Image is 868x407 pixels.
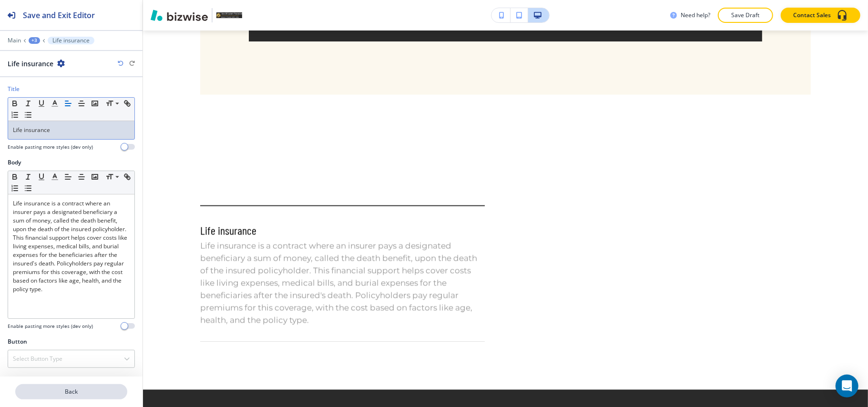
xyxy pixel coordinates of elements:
img: Bizwise Logo [151,10,208,21]
button: Life insurance [48,37,94,44]
p: Contact Sales [793,11,831,20]
span: Life insurance is a contract where an insurer pays a designated beneficiary a sum of money, calle... [200,241,479,325]
button: Back [15,384,127,399]
h2: Button [8,337,27,346]
h2: Life insurance [8,59,53,69]
button: Main [8,37,21,44]
img: Your Logo [216,12,242,18]
h3: Need help? [681,11,710,20]
h4: Enable pasting more styles (dev only) [8,143,93,151]
span: Life insurance is a contract where an insurer pays a designated beneficiary a sum of money, calle... [13,199,129,293]
button: +3 [29,37,40,44]
p: Back [16,387,126,396]
button: Save Draft [718,8,773,23]
p: Life insurance [200,224,485,238]
p: Save Draft [730,11,761,20]
div: Open Intercom Messenger [836,375,858,397]
p: Life insurance [13,126,130,134]
h4: Select Button Type [13,355,62,363]
h2: Title [8,85,20,93]
h2: Save and Exit Editor [23,10,95,21]
h2: Body [8,158,21,167]
button: Contact Sales [781,8,860,23]
p: Life insurance [52,37,90,44]
h4: Enable pasting more styles (dev only) [8,323,93,330]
